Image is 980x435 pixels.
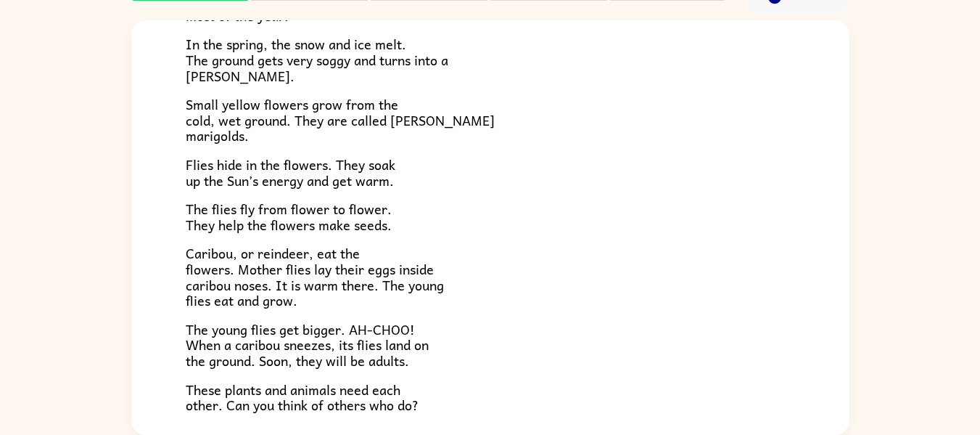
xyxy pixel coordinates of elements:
[186,379,419,416] span: These plants and animals need each other. Can you think of others who do?
[186,154,395,191] span: Flies hide in the flowers. They soak up the Sun’s energy and get warm.
[186,243,444,311] span: Caribou, or reindeer, eat the flowers. Mother flies lay their eggs inside caribou noses. It is wa...
[186,319,429,371] span: The young flies get bigger. AH-CHOO! When a caribou sneezes, its flies land on the ground. Soon, ...
[186,94,495,146] span: Small yellow flowers grow from the cold, wet ground. They are called [PERSON_NAME] marigolds.
[186,198,392,235] span: The flies fly from flower to flower. They help the flowers make seeds.
[186,33,448,86] span: In the spring, the snow and ice melt. The ground gets very soggy and turns into a [PERSON_NAME].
